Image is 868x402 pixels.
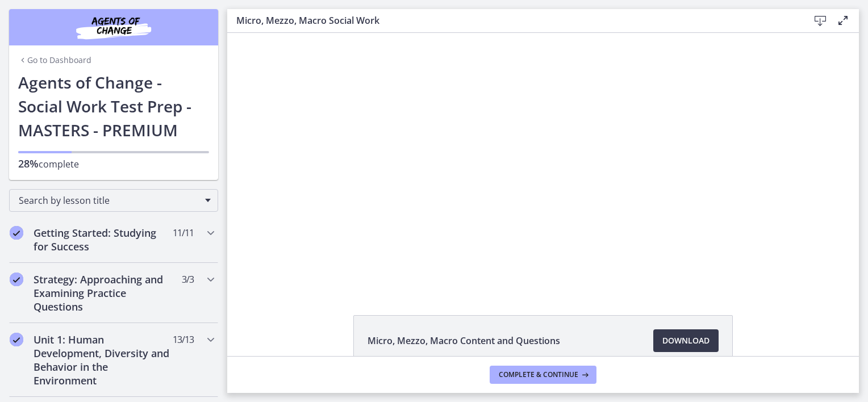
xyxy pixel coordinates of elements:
i: Completed [10,333,23,346]
span: 3 / 3 [182,273,194,286]
h1: Agents of Change - Social Work Test Prep - MASTERS - PREMIUM [18,70,209,142]
span: Search by lesson title [19,194,199,207]
h2: Strategy: Approaching and Examining Practice Questions [34,273,172,313]
iframe: Video Lesson [227,33,859,289]
span: Download [662,334,710,347]
h2: Getting Started: Studying for Success [34,226,172,253]
h3: Micro, Mezzo, Macro Social Work [236,14,791,27]
a: Go to Dashboard [18,55,91,66]
span: Complete & continue [499,370,578,379]
span: 28% [18,157,39,170]
h2: Unit 1: Human Development, Diversity and Behavior in the Environment [34,333,172,387]
p: complete [18,157,209,171]
span: 11 / 11 [173,226,194,240]
a: Download [653,329,719,352]
span: 13 / 13 [173,333,194,346]
span: Micro, Mezzo, Macro Content and Questions [368,334,560,347]
div: Search by lesson title [9,189,218,212]
button: Complete & continue [490,366,596,384]
i: Completed [10,273,23,286]
i: Completed [10,226,23,240]
img: Agents of Change Social Work Test Prep [45,14,182,41]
